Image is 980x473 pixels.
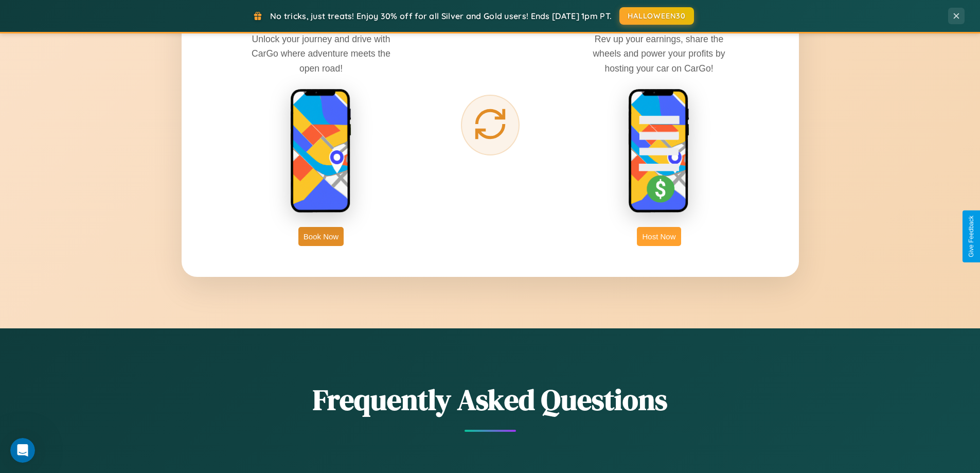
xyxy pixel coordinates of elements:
[290,89,352,214] img: rent phone
[298,227,344,246] button: Book Now
[582,32,736,75] p: Rev up your earnings, share the wheels and power your profits by hosting your car on CarGo!
[244,32,398,75] p: Unlock your journey and drive with CarGo where adventure meets the open road!
[10,438,35,463] iframe: Intercom live chat
[637,227,681,246] button: Host Now
[968,216,975,257] div: Give Feedback
[270,11,612,21] span: No tricks, just treats! Enjoy 30% off for all Silver and Gold users! Ends [DATE] 1pm PT.
[619,7,694,25] button: HALLOWEEN30
[628,89,690,214] img: host phone
[182,380,799,419] h2: Frequently Asked Questions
